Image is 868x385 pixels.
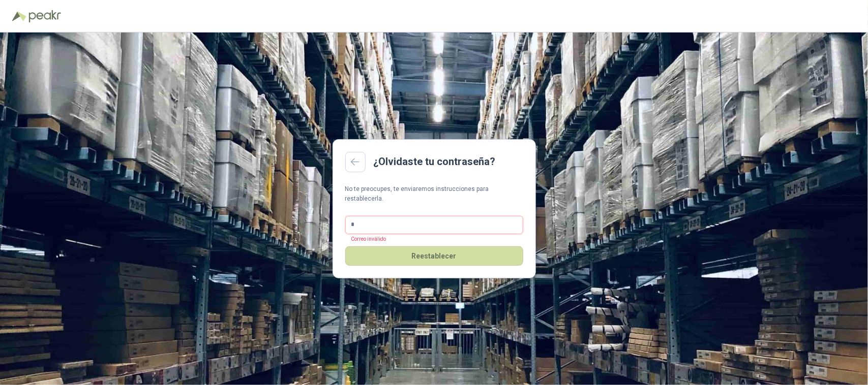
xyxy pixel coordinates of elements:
[12,11,26,21] img: Logo
[374,154,496,170] h2: ¿Olvidaste tu contraseña?
[28,10,61,22] img: Peakr
[345,234,386,243] p: Correo inválido
[345,184,523,204] p: No te preocupes, te enviaremos instrucciones para restablecerla.
[345,246,523,266] button: Reestablecer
